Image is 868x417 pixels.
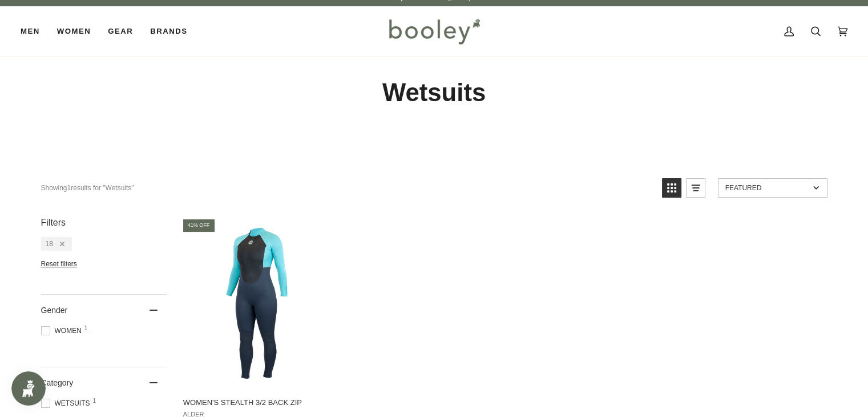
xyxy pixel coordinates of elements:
[21,6,49,57] a: Men
[41,306,68,315] span: Gender
[41,77,827,109] h1: Wetsuits
[662,178,681,198] a: View grid mode
[49,6,99,57] a: Women
[384,15,484,48] img: Booley
[183,398,331,408] span: Women's Stealth 3/2 Back Zip
[718,178,827,198] a: Sort options
[84,326,88,331] span: 1
[53,240,64,248] div: Remove filter: 18
[41,398,94,408] span: Wetsuits
[41,218,66,228] span: Filters
[41,260,77,268] span: Reset filters
[183,219,215,231] div: 41% off
[686,178,705,198] a: View list mode
[108,26,133,37] span: Gear
[46,240,53,248] span: 18
[93,398,96,404] span: 1
[11,371,46,406] iframe: Button to open loyalty program pop-up
[150,26,187,37] span: Brands
[41,378,74,387] span: Category
[41,326,85,336] span: Women
[142,6,196,57] a: Brands
[725,184,809,192] span: Featured
[57,26,91,37] span: Women
[41,260,167,268] li: Reset filters
[21,26,40,37] span: Men
[181,228,333,379] img: Alder Women's Stealth 3/2 Graphite / Pistachio - Booley Galway
[99,6,142,57] a: Gear
[67,184,71,192] b: 1
[41,178,134,198] div: Showing results for "Wetsuits"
